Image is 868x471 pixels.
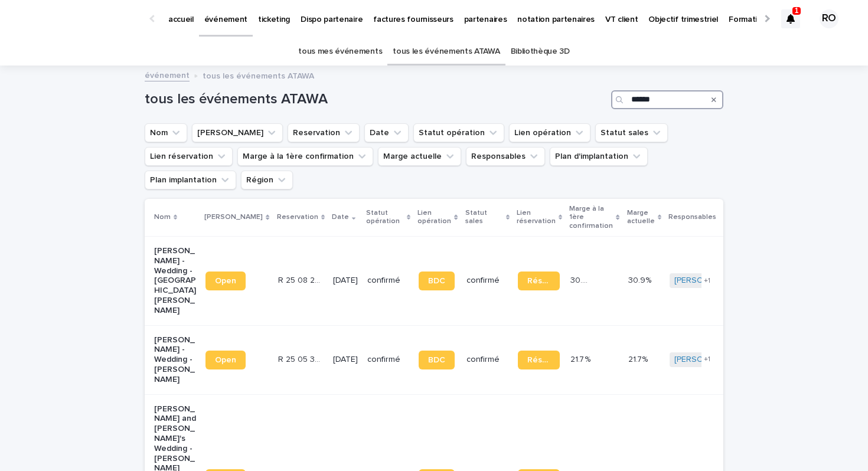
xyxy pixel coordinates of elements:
[466,355,508,365] p: confirmé
[419,351,455,369] a: BDC
[192,123,283,142] button: Lien Stacker
[668,211,716,224] p: Responsables
[145,147,233,166] button: Lien réservation
[428,277,445,285] span: BDC
[511,38,570,66] a: Bibliothèque 3D
[628,352,650,365] p: 21.7%
[611,90,723,109] input: Search
[204,211,263,224] p: [PERSON_NAME]
[820,9,838,28] div: RO
[145,91,606,108] h1: tous les événements ATAWA
[288,123,360,142] button: Reservation
[550,147,648,166] button: Plan d'implantation
[595,123,668,142] button: Statut sales
[237,147,373,166] button: Marge à la 1ère confirmation
[333,276,358,286] p: [DATE]
[154,211,171,224] p: Nom
[569,202,613,233] p: Marge à la 1ère confirmation
[298,38,382,66] a: tous mes événements
[509,123,590,142] button: Lien opération
[367,276,409,286] p: confirmé
[367,355,409,365] p: confirmé
[203,68,314,81] p: tous les événements ATAWA
[333,355,358,365] p: [DATE]
[517,207,556,228] p: Lien réservation
[419,272,455,290] a: BDC
[278,352,322,365] p: R 25 05 3705
[332,211,349,224] p: Date
[781,9,800,28] div: 1
[205,351,246,369] a: Open
[24,7,138,31] img: Ls34BcGeRexTGTNfXpUC
[674,355,739,365] a: [PERSON_NAME]
[527,356,550,364] span: Réservation
[393,38,500,66] a: tous les événements ATAWA
[628,273,654,286] p: 30.9%
[145,171,236,189] button: Plan implantation
[704,277,710,284] span: + 1
[378,147,461,166] button: Marge actuelle
[366,207,404,228] p: Statut opération
[215,277,236,285] span: Open
[428,356,445,364] span: BDC
[145,123,187,142] button: Nom
[466,147,545,166] button: Responsables
[518,351,560,369] a: Réservation
[205,272,246,290] a: Open
[527,277,550,285] span: Réservation
[570,352,593,365] p: 21.7 %
[413,123,504,142] button: Statut opération
[154,335,196,385] p: [PERSON_NAME] - Wedding - [PERSON_NAME]
[723,207,772,228] p: Plan d'implantation
[215,356,236,364] span: Open
[466,276,508,286] p: confirmé
[278,273,322,286] p: R 25 08 241
[704,356,710,363] span: + 1
[627,207,655,228] p: Marge actuelle
[674,276,739,286] a: [PERSON_NAME]
[570,273,594,286] p: 30.9 %
[154,246,196,316] p: [PERSON_NAME] - Wedding - [GEOGRAPHIC_DATA][PERSON_NAME]
[795,6,799,15] p: 1
[277,211,318,224] p: Reservation
[417,207,451,228] p: Lien opération
[465,207,503,228] p: Statut sales
[145,68,190,81] a: événement
[241,171,293,189] button: Région
[364,123,409,142] button: Date
[518,272,560,290] a: Réservation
